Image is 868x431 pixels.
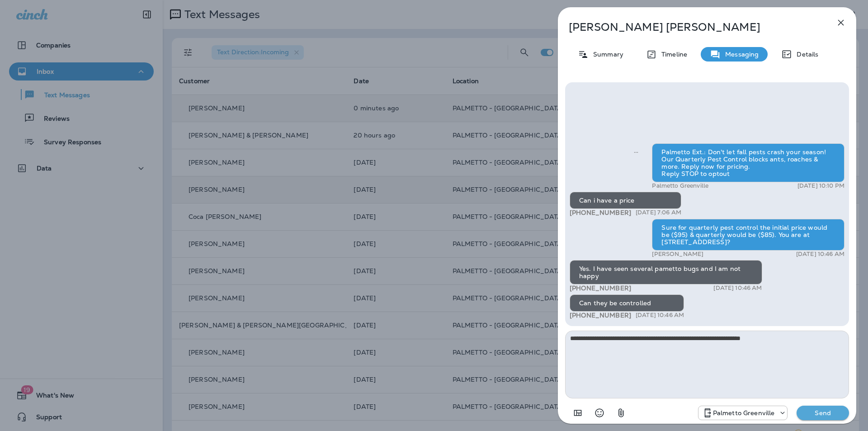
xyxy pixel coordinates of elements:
[796,251,844,258] p: [DATE] 10:46 AM
[652,219,844,251] div: Sure for quarterly pest control the initial price would be ($95) & quarterly would be ($85). You ...
[792,51,818,58] p: Details
[797,406,849,420] button: Send
[570,284,631,292] span: [PHONE_NUMBER]
[634,147,638,156] span: Sent
[636,312,684,319] p: [DATE] 10:46 AM
[570,311,631,319] span: [PHONE_NUMBER]
[570,260,762,284] div: Yes. I have seen several pametto bugs and I am not happy
[569,404,587,422] button: Add in a premade template
[652,251,703,258] p: [PERSON_NAME]
[721,51,759,58] p: Messaging
[570,208,631,217] span: [PHONE_NUMBER]
[797,182,844,189] p: [DATE] 10:10 PM
[636,209,681,216] p: [DATE] 7:06 AM
[657,51,687,58] p: Timeline
[804,409,842,417] p: Send
[589,51,623,58] p: Summary
[652,143,844,182] div: Palmetto Ext.: Don't let fall pests crash your season! Our Quarterly Pest Control blocks ants, ro...
[698,407,788,418] div: +1 (864) 385-1074
[713,409,775,417] p: Palmetto Greenville
[652,182,708,189] p: Palmetto Greenville
[569,21,816,33] p: [PERSON_NAME] [PERSON_NAME]
[570,192,681,209] div: Can i have a price
[713,284,762,292] p: [DATE] 10:46 AM
[570,294,684,312] div: Can they be controlled
[590,404,609,422] button: Select an emoji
